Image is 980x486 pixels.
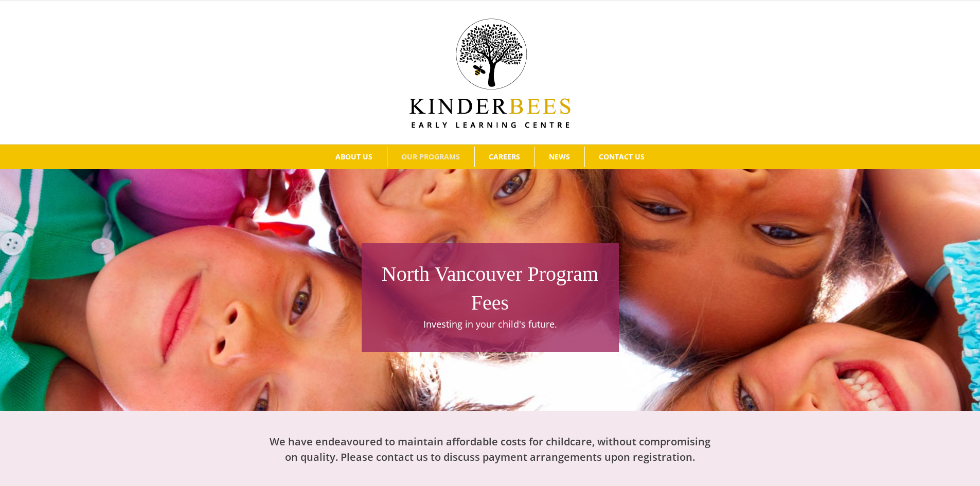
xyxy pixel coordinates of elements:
[489,153,520,160] span: CAREERS
[409,19,571,128] img: Kinder Bees Logo
[322,147,387,167] a: ABOUT US
[367,260,614,317] h1: North Vancouver Program Fees
[535,147,584,167] a: NEWS
[335,153,372,160] span: ABOUT US
[549,153,570,160] span: NEWS
[599,153,645,160] span: CONTACT US
[15,145,965,169] nav: Main Menu
[264,434,717,465] h2: We have endeavoured to maintain affordable costs for childcare, without compromising on quality. ...
[585,147,659,167] a: CONTACT US
[367,317,614,331] p: Investing in your child's future.
[401,153,460,160] span: OUR PROGRAMS
[387,147,474,167] a: OUR PROGRAMS
[475,147,534,167] a: CAREERS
